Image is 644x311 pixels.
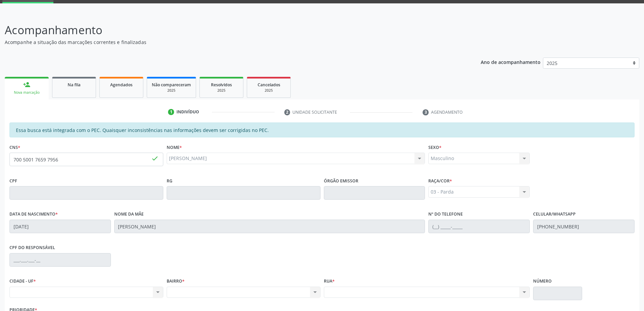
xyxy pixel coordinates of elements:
label: Sexo [428,142,442,153]
span: Resolvidos [211,82,232,88]
p: Acompanhamento [5,22,449,39]
label: CNS [9,142,20,153]
label: CIDADE - UF [9,276,36,287]
label: Nº do Telefone [428,209,463,220]
label: CPF do responsável [9,243,55,253]
label: Número [533,276,552,287]
span: Na fila [68,82,80,88]
input: (__) _____-_____ [533,220,635,233]
label: Órgão emissor [324,176,358,186]
p: Acompanhe a situação das marcações correntes e finalizadas [5,39,449,46]
input: __/__/____ [9,220,111,233]
label: Celular/WhatsApp [533,209,576,220]
input: ___.___.___-__ [9,253,111,267]
input: (__) _____-_____ [428,220,530,233]
label: Data de nascimento [9,209,58,220]
p: Ano de acompanhamento [481,58,541,66]
div: 2025 [252,88,286,93]
div: person_add [23,81,30,88]
label: Nome [167,142,182,153]
label: Raça/cor [428,176,452,186]
label: RG [167,176,172,186]
div: Essa busca está integrada com o PEC. Quaisquer inconsistências nas informações devem ser corrigid... [9,123,635,137]
div: Nova marcação [9,90,44,95]
span: Cancelados [258,82,280,88]
div: 1 [168,109,174,115]
label: Rua [324,276,335,287]
span: Agendados [110,82,133,88]
span: done [151,155,159,162]
label: CPF [9,176,17,186]
div: 2025 [152,88,191,93]
span: Não compareceram [152,82,191,88]
div: 2025 [205,88,238,93]
label: Nome da mãe [114,209,144,220]
div: Indivíduo [176,109,199,115]
label: BAIRRO [167,276,185,287]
